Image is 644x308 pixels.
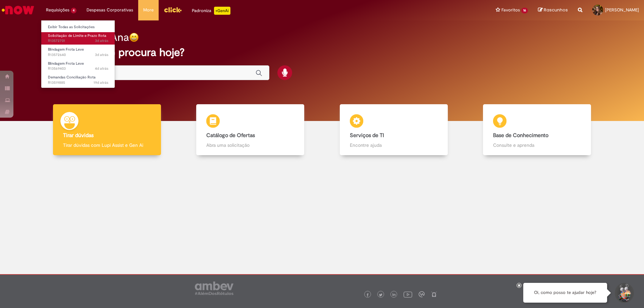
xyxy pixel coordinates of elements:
[95,66,108,71] span: 4d atrás
[63,132,94,139] b: Tirar dúvidas
[95,38,108,43] span: 3d atrás
[164,5,182,15] img: click_logo_yellow_360x200.png
[41,46,115,58] a: Aberto R13572640 : Blindagem Frota Leve
[350,132,384,139] b: Serviços de TI
[404,290,412,299] img: logo_footer_youtube.png
[48,33,106,38] span: Solicitação de Limite e Prazo Rota
[350,142,438,148] p: Encontre ajuda
[87,7,133,13] span: Despesas Corporativas
[94,80,108,85] span: 19d atrás
[41,60,115,72] a: Aberto R13569403 : Blindagem Frota Leve
[538,7,568,13] a: Rascunhos
[48,52,108,58] span: R13572640
[379,293,382,297] img: logo_footer_twitter.png
[41,32,115,45] a: Aberto R13572701 : Solicitação de Limite e Prazo Rota
[41,74,115,86] a: Aberto R13519885 : Demandas Conciliação Rota
[192,7,230,15] div: Padroniza
[521,8,528,13] span: 16
[46,7,69,13] span: Requisições
[48,61,84,66] span: Blindagem Frota Leve
[35,104,179,156] a: Tirar dúvidas Tirar dúvidas com Lupi Assist e Gen Ai
[48,75,96,80] span: Demandas Conciliação Rota
[431,291,437,297] img: logo_footer_naosei.png
[129,33,139,42] img: happy-face.png
[143,7,154,13] span: More
[322,104,466,156] a: Serviços de TI Encontre ajuda
[63,142,151,148] p: Tirar dúvidas com Lupi Assist e Gen Ai
[392,293,396,297] img: logo_footer_linkedin.png
[58,47,586,58] h2: O que você procura hoje?
[179,104,322,156] a: Catálogo de Ofertas Abra uma solicitação
[206,132,255,139] b: Catálogo de Ofertas
[95,52,108,57] time: 27/09/2025 08:23:44
[1,3,35,17] img: ServiceNow
[493,132,548,139] b: Base de Conhecimento
[95,52,108,57] span: 3d atrás
[41,20,115,88] ul: Requisições
[48,47,84,52] span: Blindagem Frota Leve
[94,80,108,85] time: 11/09/2025 09:13:24
[419,291,425,297] img: logo_footer_workplace.png
[614,283,634,303] button: Iniciar Conversa de Suporte
[493,142,581,148] p: Consulte e aprenda
[95,38,108,43] time: 27/09/2025 09:27:23
[195,282,233,295] img: logo_footer_ambev_rotulo_gray.png
[95,66,108,71] time: 26/09/2025 09:37:52
[366,293,369,297] img: logo_footer_facebook.png
[71,8,76,13] span: 4
[206,142,294,148] p: Abra uma solicitação
[523,283,607,303] div: Oi, como posso te ajudar hoje?
[48,80,108,85] span: R13519885
[544,7,568,13] span: Rascunhos
[466,104,609,156] a: Base de Conhecimento Consulte e aprenda
[41,23,115,31] a: Exibir Todas as Solicitações
[605,7,639,13] span: [PERSON_NAME]
[48,38,108,44] span: R13572701
[501,7,520,13] span: Favoritos
[214,7,230,15] p: +GenAi
[48,66,108,71] span: R13569403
